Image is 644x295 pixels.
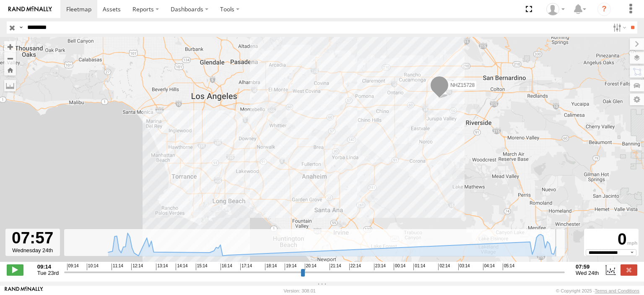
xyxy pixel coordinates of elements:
[450,82,475,88] span: NHZ15728
[265,264,277,270] span: 18:14
[413,264,425,270] span: 01:14
[240,264,252,270] span: 17:14
[156,264,168,270] span: 13:14
[349,264,361,270] span: 22:14
[585,230,637,249] div: 0
[67,264,79,270] span: 09:14
[4,64,16,76] button: Zoom Home
[176,264,187,270] span: 14:14
[483,264,495,270] span: 04:14
[576,264,599,270] strong: 07:59
[330,264,341,270] span: 21:14
[131,264,143,270] span: 12:14
[438,264,450,270] span: 02:14
[221,264,232,270] span: 16:14
[5,287,43,295] a: Visit our Website
[37,270,59,276] span: Tue 23rd Sep 2025
[610,21,628,34] label: Search Filter Options
[4,80,16,91] label: Measure
[4,52,16,64] button: Zoom out
[7,264,23,275] label: Play/Stop
[285,264,296,270] span: 19:14
[8,6,52,12] img: rand-logo.svg
[305,264,317,270] span: 20:14
[394,264,405,270] span: 00:14
[87,264,99,270] span: 10:14
[18,21,24,34] label: Search Query
[4,41,16,52] button: Zoom in
[621,264,637,275] label: Close
[543,3,568,16] div: Zulema McIntosch
[374,264,386,270] span: 23:14
[597,3,611,16] i: ?
[595,288,639,293] a: Terms and Conditions
[37,264,59,270] strong: 09:14
[458,264,470,270] span: 03:14
[112,264,123,270] span: 11:14
[576,270,599,276] span: Wed 24th Sep 2025
[196,264,208,270] span: 15:14
[503,264,514,270] span: 05:14
[284,288,316,293] div: Version: 308.01
[556,288,639,293] div: © Copyright 2025 -
[630,94,644,105] label: Map Settings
